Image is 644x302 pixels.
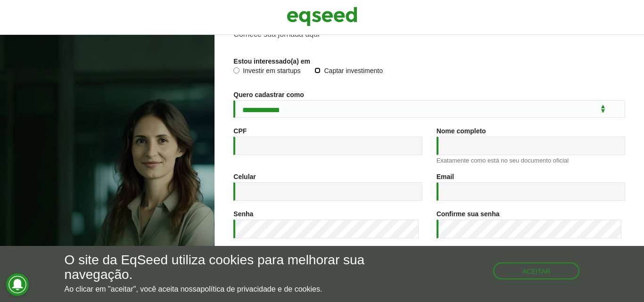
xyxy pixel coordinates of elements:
[233,67,239,73] input: Investir em startups
[65,253,374,282] h5: O site da EqSeed utiliza cookies para melhorar sua navegação.
[233,211,253,217] label: Senha
[200,286,320,293] a: política de privacidade e de cookies
[437,128,486,134] label: Nome completo
[233,91,304,98] label: Quero cadastrar como
[493,262,580,279] button: Aceitar
[314,67,383,77] label: Captar investimento
[287,5,357,28] img: EqSeed Logo
[314,67,321,73] input: Captar investimento
[233,128,247,134] label: CPF
[65,285,374,294] p: Ao clicar em "aceitar", você aceita nossa .
[233,58,310,65] label: Estou interessado(a) em
[233,173,256,180] label: Celular
[437,157,625,163] div: Exatamente como está no seu documento oficial
[233,67,300,77] label: Investir em startups
[437,211,500,217] label: Confirme sua senha
[437,173,454,180] label: Email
